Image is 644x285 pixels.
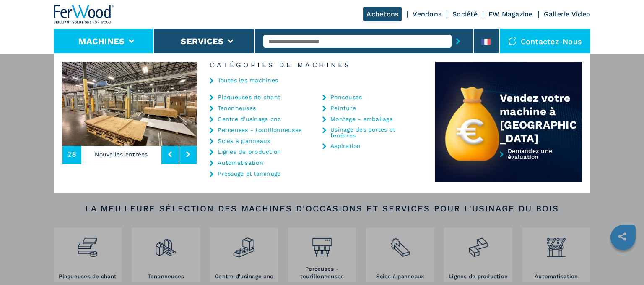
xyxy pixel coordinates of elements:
[78,36,125,46] button: Machines
[330,143,361,149] a: Aspiration
[452,10,478,18] a: Société
[81,145,162,164] p: Nouvelles entrées
[218,127,301,133] a: Perceuses - tourillonneuses
[500,29,591,54] div: Contactez-nous
[54,5,114,24] img: Ferwood
[435,148,582,182] a: Demandez une évaluation
[181,36,223,46] button: Services
[218,116,281,122] a: Centre d'usinage cnc
[218,138,270,144] a: Scies à panneaux
[500,91,582,145] div: Vendez votre machine à [GEOGRAPHIC_DATA]
[62,62,197,146] img: image
[544,10,591,18] a: Gallerie Video
[218,77,278,83] a: Toutes les machines
[330,94,362,100] a: Ponceuses
[218,94,280,100] a: Plaqueuses de chant
[508,37,517,45] img: Contactez-nous
[330,127,414,138] a: Usinage des portes et fenêtres
[330,116,393,122] a: Montage - emballage
[197,62,435,69] h6: Catégories de machines
[413,10,441,18] a: Vendons
[488,10,533,18] a: FW Magazine
[330,105,356,111] a: Peinture
[218,160,263,166] a: Automatisation
[218,171,280,177] a: Pressage et laminage
[218,105,256,111] a: Tenonneuses
[218,149,281,155] a: Lignes de production
[67,150,77,158] span: 28
[363,7,402,21] a: Achetons
[197,62,332,146] img: image
[452,32,465,51] button: submit-button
